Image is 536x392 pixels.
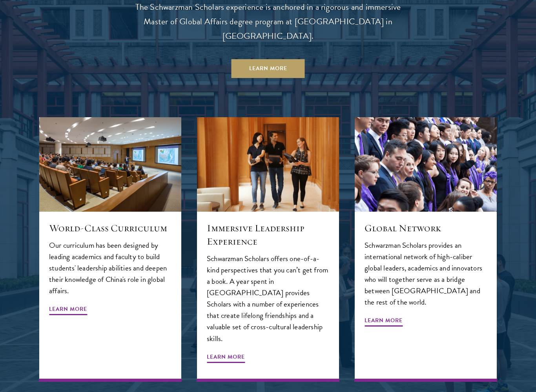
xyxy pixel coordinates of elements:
[49,240,171,296] p: Our curriculum has been designed by leading academics and faculty to build students' leadership a...
[365,221,487,235] h5: Global Network
[39,117,181,382] a: World-Class Curriculum Our curriculum has been designed by leading academics and faculty to build...
[49,304,87,316] span: Learn More
[207,253,329,344] p: Schwarzman Scholars offers one-of-a-kind perspectives that you can’t get from a book. A year spen...
[232,59,305,78] a: Learn More
[355,117,497,382] a: Global Network Schwarzman Scholars provides an international network of high-caliber global leade...
[197,117,339,382] a: Immersive Leadership Experience Schwarzman Scholars offers one-of-a-kind perspectives that you ca...
[365,316,403,328] span: Learn More
[365,240,487,308] p: Schwarzman Scholars provides an international network of high-caliber global leaders, academics a...
[207,352,245,364] span: Learn More
[207,221,329,248] h5: Immersive Leadership Experience
[49,221,171,235] h5: World-Class Curriculum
